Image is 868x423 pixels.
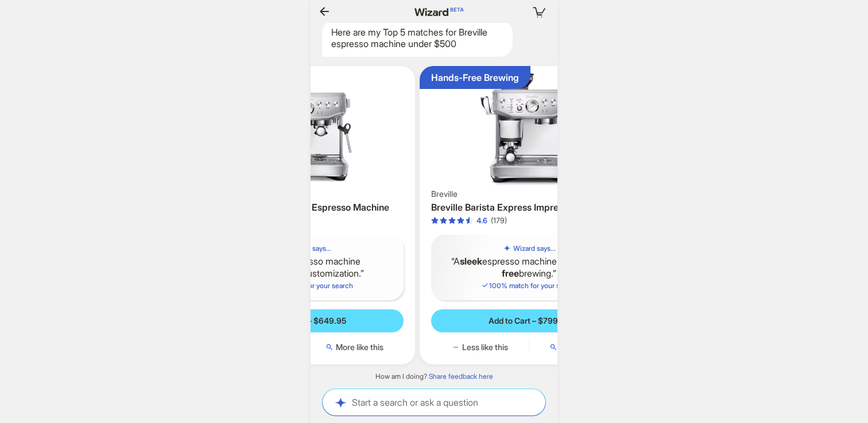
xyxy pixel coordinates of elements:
h5: Wizard says... [513,244,556,253]
span: Less like this [462,342,508,352]
img: Breville Barista Express Impress [424,71,635,187]
a: Share feedback here [429,372,493,381]
h3: Breville Barista Express Impress [431,201,628,214]
div: 4.6 [476,216,487,226]
span: star [457,217,464,224]
span: Add to Cart – $799.95 [489,316,570,326]
div: 4.6 out of 5 stars [431,216,487,226]
div: Hands-Free Brewing [431,72,519,84]
span: More like this [336,342,383,352]
span: Breville [431,189,458,199]
span: star [431,217,439,224]
div: (179) [491,216,507,226]
span: star [440,217,447,224]
span: star [466,217,473,224]
button: More like this [305,341,404,353]
b: sleek [460,255,482,267]
span: star [448,217,456,224]
h5: Wizard says... [289,244,331,253]
div: How am I doing? [311,372,557,381]
span: 100 % match for your search [481,281,578,290]
q: A espresso machine with brewing. [440,255,619,280]
div: Here are my Top 5 matches for Breville espresso machine under $500 [322,20,513,57]
b: hands-free [502,255,607,279]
